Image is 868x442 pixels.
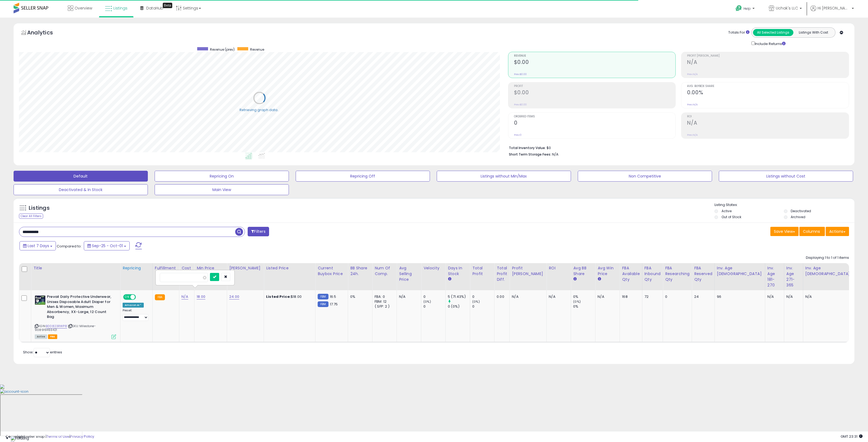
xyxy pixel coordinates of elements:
small: Prev: 0 [514,133,522,137]
button: Default [14,171,148,182]
div: [PERSON_NAME] [229,265,261,271]
div: Num of Comp. [375,265,394,277]
button: All Selected Listings [753,29,793,36]
div: Inv. Age [DEMOGRAPHIC_DATA] [717,265,763,277]
span: Avg. Buybox Share [687,85,849,88]
a: N/A [181,294,188,299]
div: N/A [399,294,417,299]
div: Title [33,265,118,271]
button: Repricing On [155,171,289,182]
span: Profit [PERSON_NAME] [687,54,849,57]
div: FBA Available Qty [622,265,640,282]
div: FBA inbound Qty [644,265,661,282]
div: N/A [549,294,567,299]
button: Listings With Cost [793,29,834,36]
div: Inv. Age 181-270 [767,265,782,288]
small: FBM [318,294,328,299]
button: Sep-25 - Oct-01 [84,241,130,250]
label: Archived [791,215,805,219]
div: Total Profit [472,265,492,277]
div: Current Buybox Price [318,265,346,277]
button: Non Competitive [578,171,712,182]
div: Avg Selling Price [399,265,419,282]
b: Prevail Daily Protective Underwear, Unisex Disposable Adult Diaper for Men & Women, Maximum Absor... [47,294,113,321]
b: Listed Price: [266,294,291,299]
p: Listing States: [714,202,854,208]
div: FBA Researching Qty [665,265,690,282]
button: Deactivated & In Stock [14,184,148,195]
span: N/A [552,152,559,157]
div: 96 [717,294,761,299]
div: ( SFP: 2 ) [375,304,392,309]
li: $0 [509,144,845,151]
button: Columns [799,227,825,236]
span: OFF [135,295,144,299]
div: Preset: [123,309,148,321]
div: $18.00 [266,294,311,299]
div: FBM: 12 [375,299,392,304]
span: Last 7 Days [28,243,49,249]
small: Avg BB Share. [573,277,576,282]
span: 17.75 [330,302,338,307]
button: Listings without Min/Max [437,171,571,182]
span: Show: entries [23,350,62,355]
div: 0% [573,304,595,309]
div: 0 [423,304,445,309]
div: N/A [805,294,858,299]
div: Totals For [728,30,749,35]
div: 0 [472,304,494,309]
div: 0 (0%) [448,304,470,309]
a: 18.00 [197,294,205,299]
div: N/A [767,294,780,299]
span: DataHub [146,5,163,11]
button: Last 7 Days [20,241,56,250]
h5: Listings [29,204,50,212]
div: Inv. Age [DEMOGRAPHIC_DATA]-180 [805,265,860,277]
div: Include Returns [747,40,792,46]
span: Ordered Items [514,115,676,118]
div: 0.00 [497,294,505,299]
span: Revenue [514,54,676,57]
div: Cost [181,265,192,271]
h2: 0.00% [687,89,849,97]
div: BB Share 24h. [350,265,370,277]
span: Overview [75,5,92,11]
span: ROI [687,115,849,118]
a: Help [731,1,760,18]
small: Avg Win Price. [598,277,601,282]
div: Inv. Age 271-365 [786,265,801,288]
span: ON [124,295,130,299]
div: Avg Win Price [598,265,617,277]
small: FBA [155,294,165,300]
small: Days In Stock. [448,277,451,282]
div: Fulfillment [155,265,177,271]
span: All listings currently available for purchase on Amazon [35,334,47,339]
div: 0% [573,294,595,299]
div: Listed Price [266,265,313,271]
div: 72 [644,294,659,299]
span: 16.5 [330,294,336,299]
div: Displaying 1 to 1 of 1 items [806,255,849,260]
div: 5 (71.43%) [448,294,470,299]
div: Days In Stock [448,265,468,277]
h2: N/A [687,59,849,66]
span: Hi [PERSON_NAME] [818,5,850,11]
small: (0%) [472,299,480,304]
i: Get Help [735,5,742,12]
div: 0 [423,294,445,299]
a: Hi [PERSON_NAME] [810,5,854,18]
span: Sep-25 - Oct-01 [92,243,123,249]
div: Profit [PERSON_NAME] [512,265,544,277]
div: Total Profit Diff. [497,265,507,282]
div: ASIN: [35,294,116,338]
div: N/A [786,294,799,299]
h2: $0.00 [514,59,676,66]
b: Short Term Storage Fees: [509,152,551,157]
div: 0 [665,294,688,299]
button: Repricing Off [296,171,430,182]
div: 168 [622,294,638,299]
div: ROI [549,265,569,271]
div: Min Price [197,265,225,271]
div: N/A [598,294,615,299]
div: FBA: 0 [375,294,392,299]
